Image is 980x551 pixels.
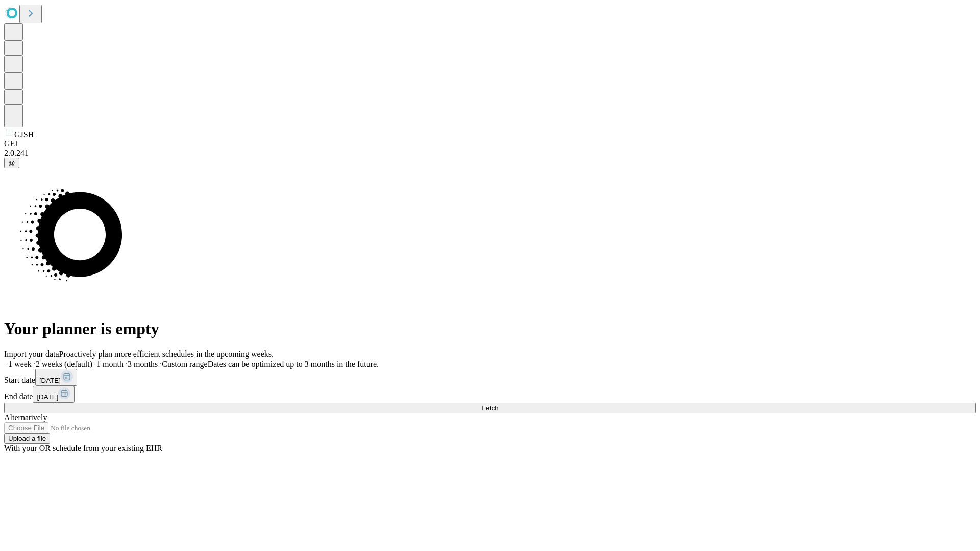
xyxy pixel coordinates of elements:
button: [DATE] [33,386,75,403]
span: With your OR schedule from your existing EHR [4,444,162,453]
span: Proactively plan more efficient schedules in the upcoming weeks. [59,349,274,358]
button: Fetch [4,403,976,413]
h1: Your planner is empty [4,319,976,338]
span: [DATE] [39,377,61,384]
span: Fetch [481,404,498,412]
span: 2 weeks (default) [36,360,92,368]
div: 2.0.241 [4,148,976,158]
button: Upload a file [4,433,50,444]
span: Custom range [162,360,207,368]
span: GJSH [14,130,34,139]
div: Start date [4,369,976,386]
span: 3 months [128,360,158,368]
button: [DATE] [35,369,77,386]
button: @ [4,158,19,168]
span: Import your data [4,349,59,358]
span: 1 week [8,360,32,368]
div: End date [4,386,976,403]
div: GEI [4,139,976,148]
span: 1 month [96,360,124,368]
span: @ [8,159,15,167]
span: Dates can be optimized up to 3 months in the future. [208,360,379,368]
span: [DATE] [37,393,58,401]
span: Alternatively [4,413,47,422]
